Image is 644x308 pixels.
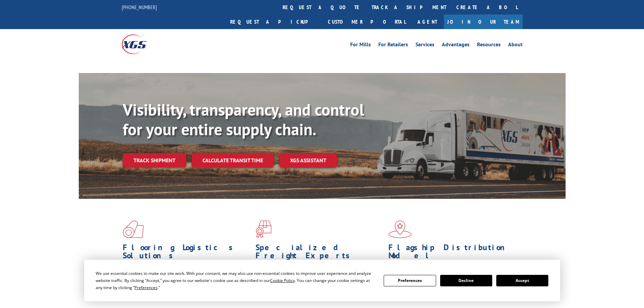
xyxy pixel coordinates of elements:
[270,278,295,283] span: Cookie Policy
[122,4,157,10] a: [PHONE_NUMBER]
[225,15,323,29] a: Request a pickup
[444,15,523,29] a: Join Our Team
[384,275,436,286] button: Preferences
[123,220,144,238] img: xgs-icon-total-supply-chain-intelligence-red
[415,42,434,49] a: Services
[496,275,548,286] button: Accept
[411,15,444,29] a: Agent
[84,260,560,301] div: Cookie Consent Prompt
[388,220,412,238] img: xgs-icon-flagship-distribution-model-red
[477,42,501,49] a: Resources
[508,42,523,49] a: About
[96,270,376,291] div: We use essential cookies to make our site work. With your consent, we may also use non-essential ...
[442,42,470,49] a: Advantages
[123,153,186,167] a: Track shipment
[323,15,411,29] a: Customer Portal
[350,42,371,49] a: For Mills
[378,42,408,49] a: For Retailers
[135,285,158,290] span: Preferences
[256,243,383,263] h1: Specialized Freight Experts
[279,153,337,168] a: XGS ASSISTANT
[123,243,251,263] h1: Flooring Logistics Solutions
[256,220,271,238] img: xgs-icon-focused-on-flooring-red
[192,153,274,168] a: Calculate transit time
[440,275,492,286] button: Decline
[123,99,364,140] b: Visibility, transparency, and control for your entire supply chain.
[388,243,516,263] h1: Flagship Distribution Model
